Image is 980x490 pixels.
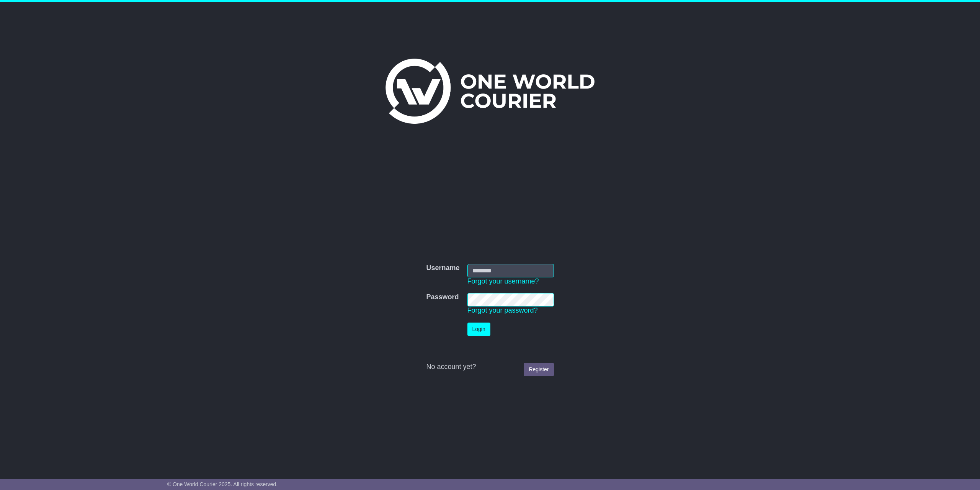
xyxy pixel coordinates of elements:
[426,363,554,371] div: No account yet?
[426,293,459,302] label: Password
[426,264,459,272] label: Username
[467,306,538,314] a: Forgot your password?
[385,59,595,124] img: One World
[167,481,278,487] span: © One World Courier 2025. All rights reserved.
[467,323,490,336] button: Login
[467,277,539,285] a: Forgot your username?
[524,363,554,376] a: Register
